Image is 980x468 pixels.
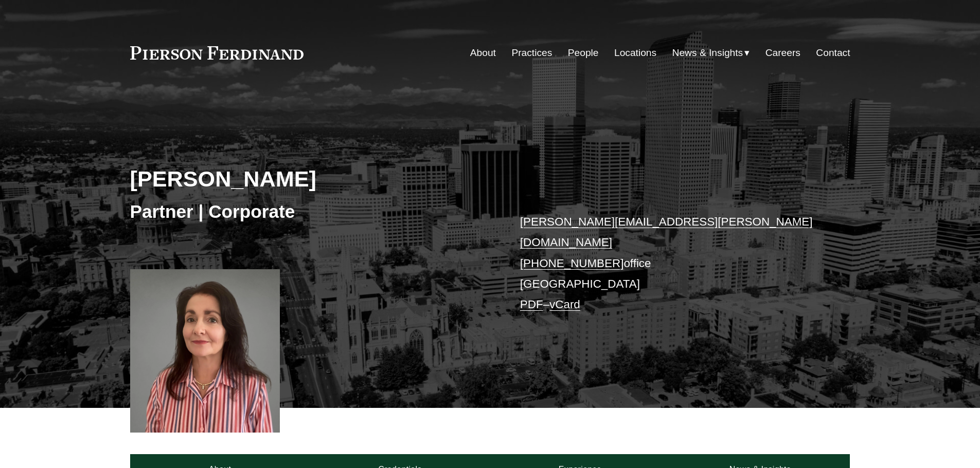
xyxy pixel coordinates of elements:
a: vCard [549,298,580,311]
a: folder dropdown [672,43,750,63]
p: office [GEOGRAPHIC_DATA] – [520,212,820,315]
a: PDF [520,298,543,311]
a: People [568,43,599,63]
h2: [PERSON_NAME] [130,165,490,192]
a: Locations [614,43,656,63]
a: Careers [765,43,800,63]
a: Contact [816,43,850,63]
h3: Partner | Corporate [130,200,490,223]
a: Practices [511,43,552,63]
a: About [470,43,496,63]
a: [PERSON_NAME][EMAIL_ADDRESS][PERSON_NAME][DOMAIN_NAME] [520,215,813,249]
a: [PHONE_NUMBER] [520,257,624,270]
span: News & Insights [672,44,743,62]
